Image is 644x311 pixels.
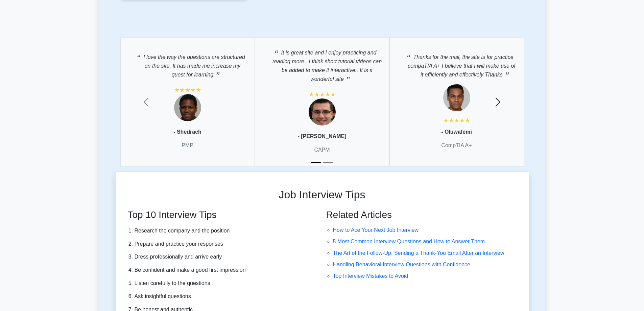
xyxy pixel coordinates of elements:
p: - Shedrach [173,128,201,136]
li: Prepare and practice your responses [135,239,314,249]
h3: Top 10 Interview Tips [128,209,314,221]
a: 5 Most Common Interview Questions and How to Answer Them [333,239,485,244]
p: CompTIA A+ [441,141,472,150]
img: Testimonial 1 [443,84,470,111]
a: Top Interview Mistakes to Avoid [333,273,408,279]
p: - [PERSON_NAME] [297,132,346,140]
img: Testimonial 1 [309,98,336,126]
div: ★★★★★ [174,86,201,94]
a: The Art of the Follow-Up: Sending a Thank-You Email After an Interview [333,250,504,256]
div: ★★★★★ [443,116,470,125]
li: Research the company and the position [135,226,314,236]
h3: Related Articles [326,209,521,221]
p: PMP [182,141,193,150]
img: Testimonial 1 [174,94,201,121]
p: - Oluwafemi [441,128,472,136]
a: How to Ace Your Next Job Interview [333,227,419,233]
li: Dress professionally and arrive early [135,252,314,262]
li: Be confident and make a good first impression [135,265,314,275]
p: Thanks for the mail, the site is for practice compaTIA A+ I believe that I will make use of it ef... [397,49,517,79]
li: Listen carefully to the questions [135,279,314,288]
p: I love the way the questions are structured on the site. It has made me increase my quest for lea... [127,49,248,79]
a: Handling Behavioral Interview Questions with Confidence [333,262,470,267]
li: Ask insightful questions [135,292,314,302]
p: It is great site and I enjoy practicing and reading more.. I think short tutorial videos can be a... [262,45,382,83]
p: CAPM [314,146,330,154]
div: ★★★★★ [309,90,336,98]
button: Slide 2 [323,158,333,166]
button: Slide 1 [311,158,321,166]
h2: Job Interview Tips [116,188,529,201]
